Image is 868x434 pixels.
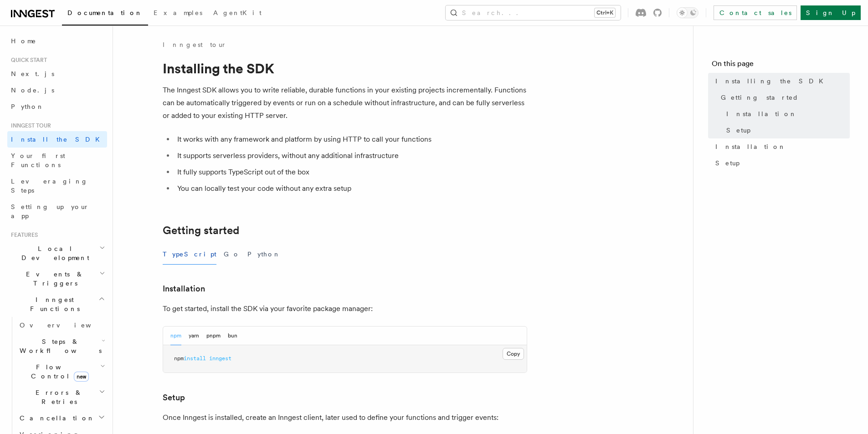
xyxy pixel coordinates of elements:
[16,317,107,333] a: Overview
[712,138,850,155] a: Installation
[7,148,107,173] a: Your first Functions
[723,106,850,122] a: Installation
[7,131,107,148] a: Install the SDK
[7,231,38,239] span: Features
[163,224,239,237] a: Getting started
[163,60,527,77] h1: Installing the SDK
[7,33,107,49] a: Home
[208,3,267,25] a: AgentKit
[163,411,527,424] p: Once Inngest is installed, create an Inngest client, later used to define your functions and trig...
[446,5,621,20] button: Search...Ctrl+K
[184,355,206,362] span: install
[175,166,527,179] li: It fully supports TypeScript out of the box
[189,327,199,345] button: yarn
[16,410,107,426] button: Cancellation
[154,9,202,16] span: Examples
[247,244,281,265] button: Python
[7,244,99,262] span: Local Development
[7,122,51,129] span: Inngest tour
[7,66,107,82] a: Next.js
[11,87,54,94] span: Node.js
[16,388,99,406] span: Errors & Retries
[7,266,107,291] button: Events & Triggers
[16,337,102,355] span: Steps & Workflows
[163,282,205,295] a: Installation
[16,359,107,384] button: Flow Controlnew
[712,58,850,73] h4: On this page
[7,270,99,288] span: Events & Triggers
[163,84,527,122] p: The Inngest SDK allows you to write reliable, durable functions in your existing projects increme...
[206,327,221,345] button: pnpm
[7,199,107,224] a: Setting up your app
[74,372,89,382] span: new
[11,103,44,110] span: Python
[801,5,861,20] a: Sign Up
[20,322,113,329] span: Overview
[175,149,527,162] li: It supports serverless providers, without any additional infrastructure
[11,178,88,194] span: Leveraging Steps
[715,77,829,86] span: Installing the SDK
[209,355,231,362] span: inngest
[7,295,98,313] span: Inngest Functions
[11,152,65,168] span: Your first Functions
[11,136,105,143] span: Install the SDK
[726,126,750,135] span: Setup
[715,158,740,168] span: Setup
[11,203,89,220] span: Setting up your app
[717,89,850,106] a: Getting started
[67,9,143,16] span: Documentation
[175,133,527,146] li: It works with any framework and platform by using HTTP to call your functions
[503,348,524,360] button: Copy
[721,93,799,102] span: Getting started
[7,240,107,266] button: Local Development
[175,182,527,195] li: You can locally test your code without any extra setup
[62,3,148,26] a: Documentation
[163,302,527,315] p: To get started, install the SDK via your favorite package manager:
[163,391,185,404] a: Setup
[148,3,208,25] a: Examples
[712,73,850,89] a: Installing the SDK
[7,82,107,98] a: Node.js
[677,7,699,18] button: Toggle dark mode
[7,291,107,317] button: Inngest Functions
[714,5,797,20] a: Contact sales
[16,363,100,381] span: Flow Control
[228,327,237,345] button: bun
[7,173,107,199] a: Leveraging Steps
[170,327,181,345] button: npm
[174,355,184,362] span: npm
[16,384,107,410] button: Errors & Retries
[7,98,107,115] a: Python
[16,414,95,423] span: Cancellation
[723,122,850,138] a: Setup
[712,155,850,171] a: Setup
[163,244,216,265] button: TypeScript
[213,9,262,16] span: AgentKit
[7,56,47,64] span: Quick start
[224,244,240,265] button: Go
[163,40,226,49] a: Inngest tour
[11,36,36,46] span: Home
[16,333,107,359] button: Steps & Workflows
[11,70,54,77] span: Next.js
[715,142,786,151] span: Installation
[726,109,797,118] span: Installation
[595,8,615,17] kbd: Ctrl+K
